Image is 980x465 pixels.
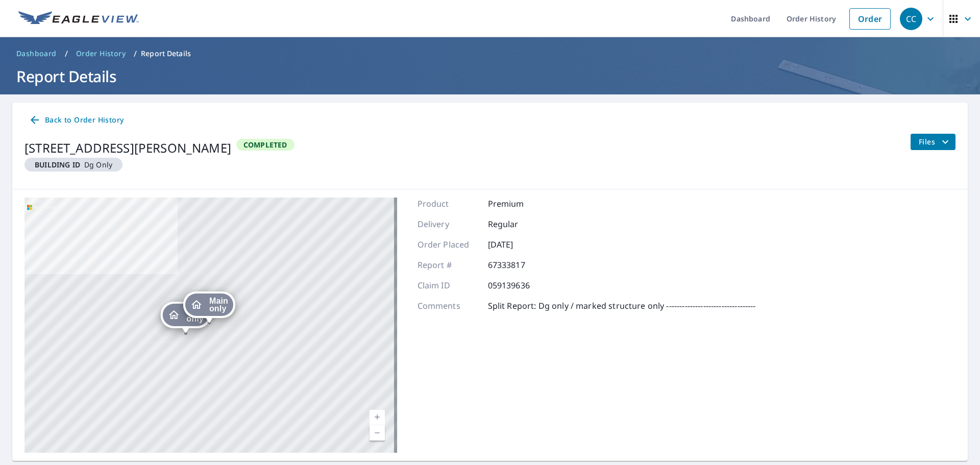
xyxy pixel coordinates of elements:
p: Order Placed [418,238,479,251]
p: Comments [418,300,479,312]
p: Product [418,198,479,210]
a: Order [849,8,891,30]
a: Dashboard [12,45,61,62]
a: Current Level 17, Zoom Out [370,425,385,440]
div: Dropped pin, building Main only, Residential property, 421 CRESCENT VIEW DR Sheperdsville, KY 40165 [183,291,235,323]
p: Report # [418,259,479,271]
em: Building ID [35,160,80,169]
p: Report Details [141,48,191,59]
div: CC [900,8,922,30]
span: Dashboard [16,48,57,59]
p: 059139636 [488,279,549,291]
span: Completed [237,140,293,150]
a: Order History [72,45,130,62]
p: Premium [488,198,549,210]
button: filesDropdownBtn-67333817 [910,134,955,150]
h1: Report Details [12,66,968,87]
a: Back to Order History [24,111,128,130]
span: Main only [209,297,228,312]
span: Back to Order History [29,114,124,127]
li: / [65,47,68,60]
span: Files [919,136,951,148]
p: [DATE] [488,238,549,251]
li: / [134,47,137,60]
a: Current Level 17, Zoom In [370,410,385,425]
nav: breadcrumb [12,45,968,62]
p: Regular [488,218,549,230]
p: Delivery [418,218,479,230]
p: Claim ID [418,279,479,291]
p: Split Report: Dg only / marked structure only ---------------------------------- [488,300,756,312]
p: 67333817 [488,259,549,271]
span: Dg only [29,160,118,169]
span: Order History [76,48,126,59]
div: [STREET_ADDRESS][PERSON_NAME] [24,139,231,157]
img: EV Logo [18,11,139,27]
div: Dropped pin, building Dg only, Residential property, 421 CRESCENT VIEW DR Sheperdsville, KY 40165 [160,302,211,333]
